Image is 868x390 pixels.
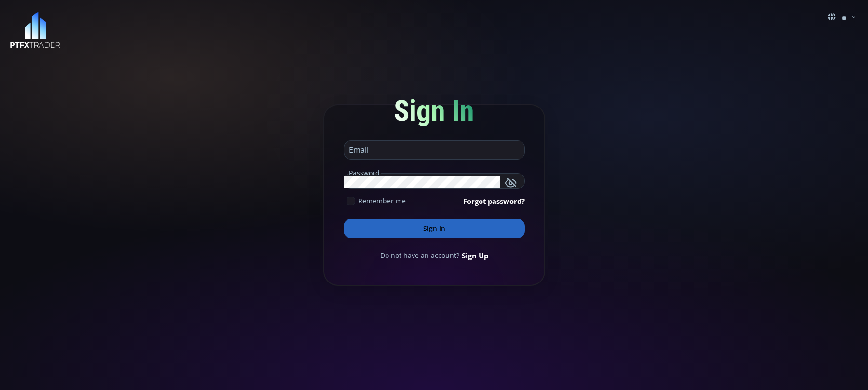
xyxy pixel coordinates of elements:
[358,196,406,206] span: Remember me
[344,250,525,261] div: Do not have an account?
[463,196,525,206] a: Forgot password?
[344,219,525,238] button: Sign In
[462,250,488,261] a: Sign Up
[10,12,61,49] img: LOGO
[394,94,474,128] span: Sign In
